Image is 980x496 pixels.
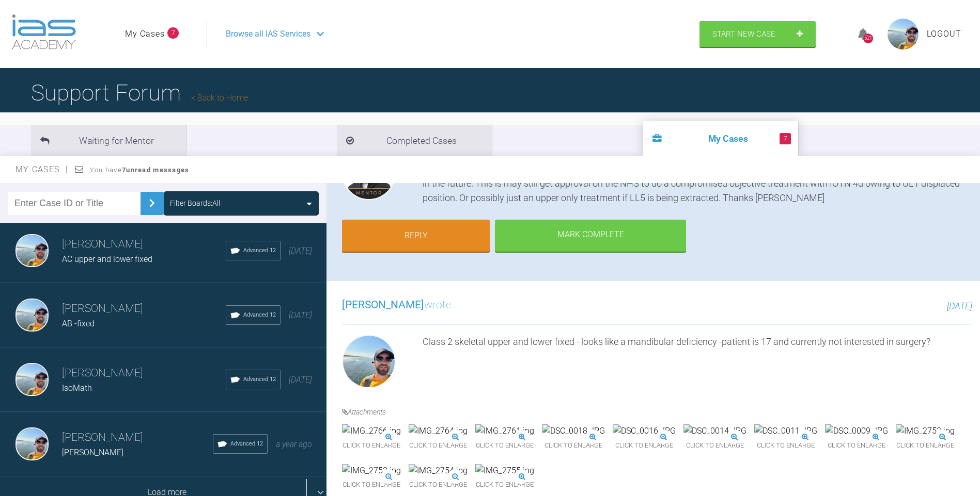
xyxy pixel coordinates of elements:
[62,383,92,393] span: IsoMath
[62,429,213,447] h3: [PERSON_NAME]
[863,34,873,43] div: 521
[289,375,312,385] span: [DATE]
[170,197,220,209] div: Filter Boards: All
[613,424,676,438] img: DSC_0016.JPG
[409,464,468,477] img: IMG_2754.jpg
[31,125,186,156] li: Waiting for Mentor
[423,335,972,392] div: Class 2 skeletal upper and lower fixed - looks like a mandibular deficiency -patient is 17 and cu...
[62,254,152,264] span: AC upper and lower fixed
[167,27,179,39] span: 7
[825,424,888,438] img: DSC_0009.JPG
[243,246,276,255] span: Advanced 12
[226,27,310,41] span: Browse all IAS Services
[825,438,888,454] span: Click to enlarge
[683,424,746,438] img: DSC_0014.JPG
[230,439,263,449] span: Advanced 12
[276,439,312,449] span: a year ago
[342,477,401,493] span: Click to enlarge
[62,319,95,328] span: AB -fixed
[15,363,49,396] img: Owen Walls
[342,220,490,252] a: Reply
[409,438,468,454] span: Click to enlarge
[337,125,492,156] li: Completed Cases
[289,246,312,256] span: [DATE]
[31,75,248,111] h1: Support Forum
[342,335,396,388] img: Owen Walls
[62,365,226,382] h3: [PERSON_NAME]
[12,14,76,49] img: logo-light.3e3ef733.png
[342,438,401,454] span: Click to enlarge
[683,438,746,454] span: Click to enlarge
[754,438,817,454] span: Click to enlarge
[144,195,160,211] img: chevronRight.28bd32b0.svg
[754,424,817,438] img: DSC_0011.JPG
[613,438,676,454] span: Click to enlarge
[475,477,534,493] span: Click to enlarge
[542,424,605,438] img: DSC_0018.JPG
[15,427,49,460] img: Owen Walls
[289,310,312,320] span: [DATE]
[409,477,468,493] span: Click to enlarge
[342,464,401,477] img: IMG_2753.jpg
[409,424,468,438] img: IMG_2764.jpg
[243,310,276,320] span: Advanced 12
[475,464,534,477] img: IMG_2755.jpg
[643,121,798,156] li: My Cases
[888,19,919,49] img: profile.png
[342,406,972,418] h4: Attachments
[475,424,534,438] img: IMG_2761.jpg
[712,29,775,39] span: Start New Case
[947,301,972,311] span: [DATE]
[927,27,961,41] a: Logout
[780,133,791,144] span: 7
[191,93,248,103] a: Back to Home
[542,438,605,454] span: Click to enlarge
[8,192,141,215] input: Enter Case ID or Title
[699,21,816,47] a: Start New Case
[15,164,69,174] span: My Cases
[342,299,424,311] span: [PERSON_NAME]
[122,166,189,174] strong: 7 unread messages
[896,424,955,438] img: IMG_2752.jpg
[62,448,123,457] span: [PERSON_NAME]
[62,236,226,253] h3: [PERSON_NAME]
[243,375,276,384] span: Advanced 12
[896,438,955,454] span: Click to enlarge
[90,166,190,174] span: You have
[495,220,686,252] div: Mark Complete
[475,438,534,454] span: Click to enlarge
[15,299,49,332] img: Owen Walls
[342,424,401,438] img: IMG_2766.jpg
[342,296,459,314] h3: wrote...
[62,300,226,318] h3: [PERSON_NAME]
[125,27,165,41] a: My Cases
[15,234,49,267] img: Owen Walls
